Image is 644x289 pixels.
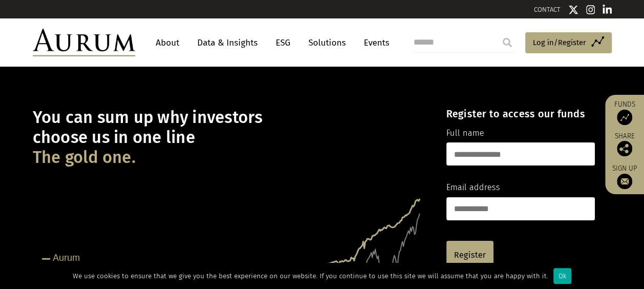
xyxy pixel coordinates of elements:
[610,100,639,125] a: Funds
[497,32,517,53] input: Submit
[446,241,493,270] a: Register
[617,110,632,125] img: Access Funds
[617,141,632,156] img: Share this post
[610,133,639,156] div: Share
[446,181,500,194] label: Email address
[610,164,639,189] a: Sign up
[446,108,595,120] h4: Register to access our funds
[33,148,136,168] span: The gold one.
[525,32,612,54] a: Log in/Register
[603,5,612,15] img: Linkedin icon
[359,33,389,52] a: Events
[53,253,80,263] tspan: Aurum
[33,108,428,168] h1: You can sum up why investors choose us in one line
[568,5,578,15] img: Twitter icon
[553,268,571,284] div: Ok
[446,127,484,140] label: Full name
[533,36,586,49] span: Log in/Register
[617,174,632,189] img: Sign up to our newsletter
[151,33,184,52] a: About
[534,6,560,13] a: CONTACT
[303,33,351,52] a: Solutions
[33,29,135,56] img: Aurum
[271,33,296,52] a: ESG
[192,33,263,52] a: Data & Insights
[586,5,595,15] img: Instagram icon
